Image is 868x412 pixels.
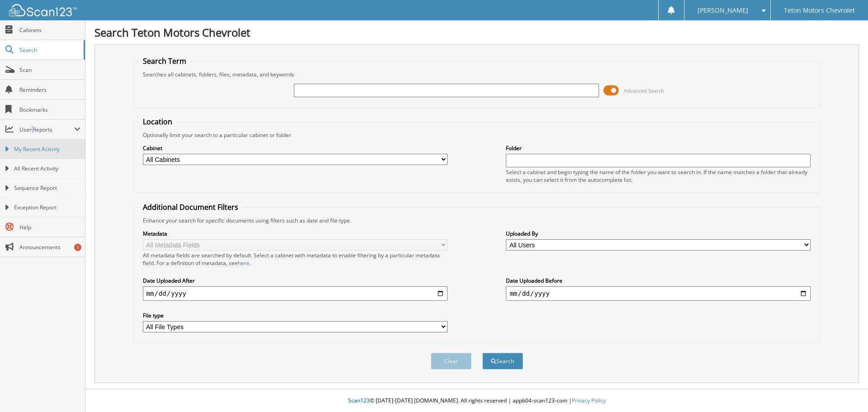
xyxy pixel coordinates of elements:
[19,26,80,34] span: Cabinets
[572,397,606,404] a: Privacy Policy
[138,217,816,224] div: Enhance your search for specific documents using filters such as date and file type.
[138,117,177,127] legend: Location
[19,126,74,133] span: User Reports
[143,312,448,319] label: File type
[784,8,855,13] span: Teton Motors Chevrolet
[19,66,80,74] span: Scan
[19,106,80,114] span: Bookmarks
[143,230,448,237] label: Metadata
[506,286,811,301] input: end
[14,184,80,192] span: Sequence Report
[19,243,80,251] span: Announcements
[9,4,77,16] img: scan123-logo-white.svg
[143,144,448,152] label: Cabinet
[143,251,448,267] div: All metadata fields are searched by default. Select a cabinet with metadata to enable filtering b...
[698,8,748,13] span: [PERSON_NAME]
[94,25,859,40] h1: Search Teton Motors Chevrolet
[14,165,80,173] span: All Recent Activity
[19,223,80,231] span: Help
[19,46,79,54] span: Search
[74,244,81,251] div: 1
[14,204,80,212] span: Exception Report
[506,168,811,184] div: Select a cabinet and begin typing the name of the folder you want to search in. If the name match...
[138,202,243,212] legend: Additional Document Filters
[143,277,448,284] label: Date Uploaded After
[482,353,523,369] button: Search
[14,145,80,153] span: My Recent Activity
[506,230,811,237] label: Uploaded By
[238,259,250,267] a: here
[431,353,472,369] button: Clear
[138,56,191,66] legend: Search Term
[143,286,448,301] input: start
[19,86,80,94] span: Reminders
[506,277,811,284] label: Date Uploaded Before
[138,71,816,78] div: Searches all cabinets, folders, files, metadata, and keywords
[624,87,664,94] span: Advanced Search
[348,397,370,404] span: Scan123
[138,131,816,139] div: Optionally limit your search to a particular cabinet or folder
[85,390,868,412] div: © [DATE]-[DATE] [DOMAIN_NAME]. All rights reserved | appb04-scan123-com |
[506,144,811,152] label: Folder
